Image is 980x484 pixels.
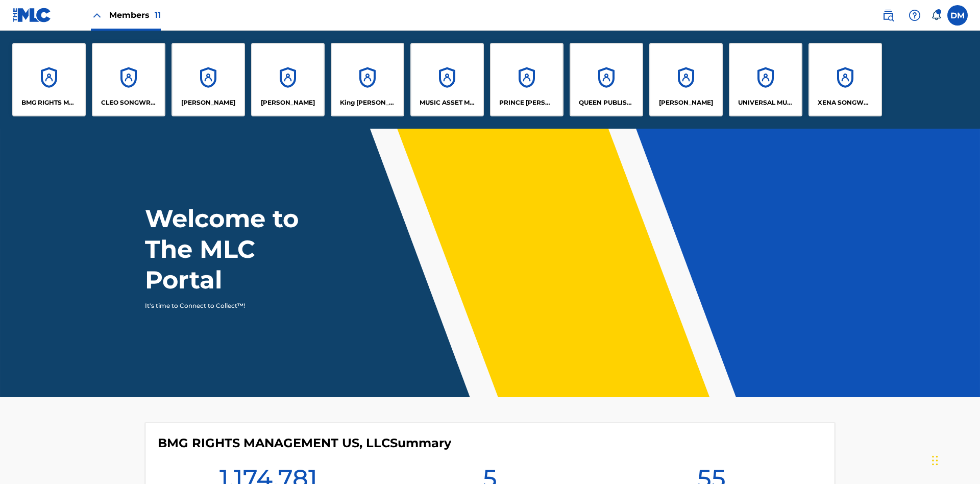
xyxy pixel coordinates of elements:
p: King McTesterson [340,98,396,107]
a: AccountsBMG RIGHTS MANAGEMENT US, LLC [12,43,86,116]
p: BMG RIGHTS MANAGEMENT US, LLC [21,98,77,107]
iframe: Resource Center [951,318,980,404]
p: MUSIC ASSET MANAGEMENT (MAM) [420,98,475,107]
a: Accounts[PERSON_NAME] [171,43,245,116]
p: QUEEN PUBLISHA [579,98,634,107]
span: 11 [155,10,161,20]
a: AccountsUNIVERSAL MUSIC PUB GROUP [729,43,802,116]
p: CLEO SONGWRITER [101,98,157,107]
a: AccountsQUEEN PUBLISHA [570,43,643,116]
div: Help [904,5,925,26]
a: Accounts[PERSON_NAME] [649,43,723,116]
div: Notifications [931,10,941,20]
iframe: Chat Widget [929,435,980,484]
a: Accounts[PERSON_NAME] [251,43,325,116]
p: RONALD MCTESTERSON [659,98,713,107]
a: AccountsMUSIC ASSET MANAGEMENT (MAM) [410,43,484,116]
a: AccountsPRINCE [PERSON_NAME] [490,43,563,116]
img: MLC Logo [12,8,52,22]
a: AccountsCLEO SONGWRITER [92,43,165,116]
span: Members [109,9,161,21]
h1: Welcome to The MLC Portal [145,203,336,295]
h4: BMG RIGHTS MANAGEMENT US, LLC [158,435,451,451]
div: Drag [932,445,938,476]
p: EYAMA MCSINGER [261,98,315,107]
p: XENA SONGWRITER [818,98,873,107]
p: PRINCE MCTESTERSON [499,98,555,107]
p: It's time to Connect to Collect™! [145,301,322,310]
a: AccountsXENA SONGWRITER [808,43,882,116]
div: User Menu [947,5,968,26]
p: ELVIS COSTELLO [181,98,235,107]
a: Public Search [878,5,898,26]
a: AccountsKing [PERSON_NAME] [331,43,404,116]
img: help [909,9,921,21]
p: UNIVERSAL MUSIC PUB GROUP [738,98,794,107]
img: search [882,9,894,21]
img: Close [91,9,103,21]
